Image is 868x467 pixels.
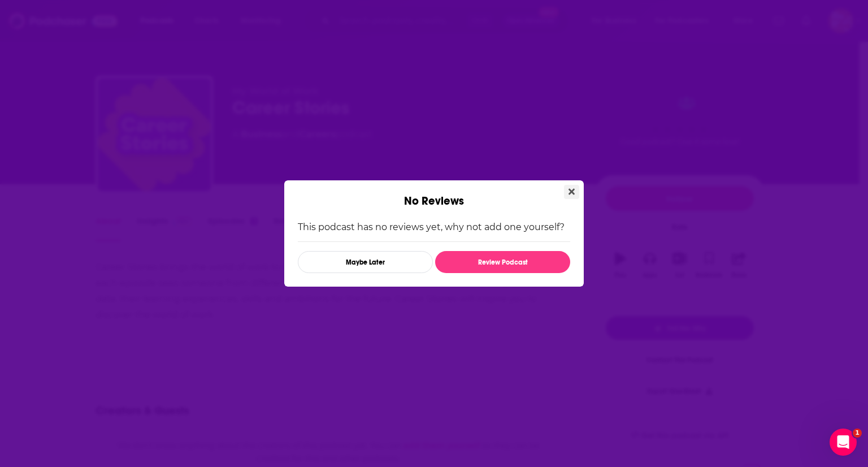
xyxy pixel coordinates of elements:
div: No Reviews [284,180,584,208]
p: This podcast has no reviews yet, why not add one yourself? [298,222,570,232]
iframe: Intercom live chat [830,429,857,456]
button: Close [564,185,579,199]
button: Review Podcast [435,251,570,273]
button: Maybe Later [298,251,433,273]
span: 1 [853,429,862,438]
